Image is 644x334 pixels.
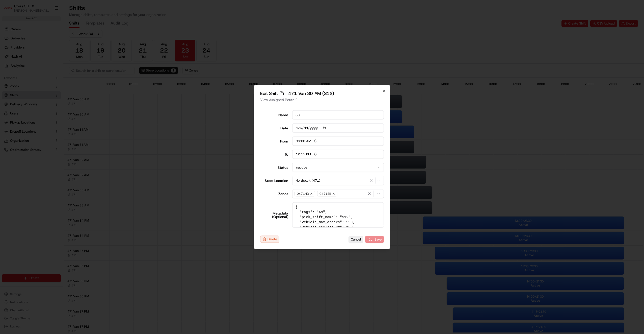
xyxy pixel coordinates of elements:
label: Date [260,126,288,130]
h2: Edit Shift [260,91,384,96]
label: Zones [260,192,288,196]
div: We're available if you need us! [17,53,64,57]
img: 1736555255976-a54dd68f-1ca7-489b-9aae-adbdc363a1c4 [5,48,14,57]
div: From [260,139,288,143]
div: 📗 [5,74,9,78]
button: Delete [260,236,279,243]
span: 471 Van 30 AM (S12) [288,91,334,96]
a: Powered byPylon [36,85,61,89]
span: Northpark (471) [296,178,320,183]
a: View Assigned Route [260,97,384,102]
span: API Documentation [48,73,81,78]
label: Status [260,166,288,169]
button: Start new chat [86,50,92,56]
label: Metadata (Optional) [260,211,288,219]
button: Northpark (471) [292,176,384,185]
p: Welcome 👋 [5,20,92,28]
span: 0471HD [297,192,309,196]
label: Name [260,113,288,117]
span: Knowledge Base [10,73,39,78]
button: Cancel [348,236,363,243]
div: Start new chat [17,48,83,53]
span: Pylon [50,85,61,89]
input: Shift name [292,110,384,120]
label: Store Location [260,179,288,182]
div: 💻 [43,74,47,78]
a: 📗Knowledge Base [3,71,41,80]
img: Nash [5,5,15,15]
textarea: { "tags": "AM", "pick_shift_name": "S12", "vehicle_max_orders": 999, "vehicle_payload_kg": 100, "... [292,202,384,228]
div: To [260,153,288,156]
button: 0471HD0471BB [292,189,384,198]
input: Clear [13,32,83,38]
a: 💻API Documentation [41,71,83,80]
span: 0471BB [319,192,331,196]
